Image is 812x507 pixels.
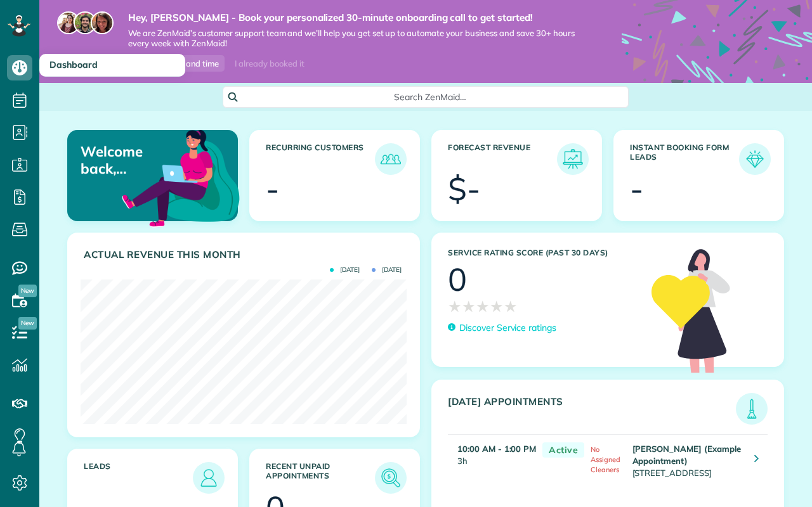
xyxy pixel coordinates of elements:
td: 3h [448,434,536,485]
p: Welcome back, [PERSON_NAME]! [81,143,181,177]
span: [DATE] [330,267,360,273]
div: - [630,173,643,205]
strong: Hey, [PERSON_NAME] - Book your personalized 30-minute onboarding call to get started! [128,11,584,24]
div: I already booked it [227,56,311,72]
td: [STREET_ADDRESS] [629,434,745,485]
h3: Service Rating score (past 30 days) [448,248,639,257]
span: ★ [462,295,476,318]
span: ★ [448,295,462,318]
h3: Actual Revenue this month [84,249,407,260]
h3: [DATE] Appointments [448,396,736,425]
div: - [266,173,279,205]
span: New [18,285,37,297]
strong: [PERSON_NAME] (Example Appointment) [632,444,741,466]
span: New [18,317,37,330]
img: icon_leads-1bed01f49abd5b7fead27621c3d59655bb73ed531f8eeb49469d10e621d6b896.png [196,465,221,491]
a: Discover Service ratings [448,321,556,335]
img: icon_todays_appointments-901f7ab196bb0bea1936b74009e4eb5ffbc2d2711fa7634e0d609ed5ef32b18b.png [739,396,764,421]
span: Dashboard [49,59,98,70]
h3: Forecast Revenue [448,143,557,175]
img: jorge-587dff0eeaa6aab1f244e6dc62b8924c3b6ad411094392a53c71c6c4a576187d.jpg [74,11,96,34]
div: 0 [448,264,467,295]
img: michelle-19f622bdf1676172e81f8f8fba1fb50e276960ebfe0243fe18214015130c80e4.jpg [91,11,114,34]
span: ★ [476,295,490,318]
div: $- [448,173,480,205]
img: icon_unpaid_appointments-47b8ce3997adf2238b356f14209ab4cced10bd1f174958f3ca8f1d0dd7fffeee.png [378,465,403,491]
span: ★ [504,295,518,318]
span: ★ [490,295,504,318]
img: icon_form_leads-04211a6a04a5b2264e4ee56bc0799ec3eb69b7e499cbb523a139df1d13a81ae0.png [742,146,768,172]
h3: Leads [84,462,193,494]
img: icon_recurring_customers-cf858462ba22bcd05b5a5880d41d6543d210077de5bb9ebc9590e49fd87d84ed.png [378,146,403,172]
h3: Instant Booking Form Leads [630,143,739,175]
span: We are ZenMaid’s customer support team and we’ll help you get set up to automate your business an... [128,28,584,49]
span: No Assigned Cleaners [591,445,620,474]
img: dashboard_welcome-42a62b7d889689a78055ac9021e634bf52bae3f8056760290aed330b23ab8690.png [119,115,242,238]
span: [DATE] [372,267,402,273]
p: Discover Service ratings [459,321,556,335]
img: icon_forecast_revenue-8c13a41c7ed35a8dcfafea3cbb826a0462acb37728057bba2d056411b612bbbe.png [560,146,586,172]
strong: 10:00 AM - 1:00 PM [457,444,536,454]
img: maria-72a9807cf96188c08ef61303f053569d2e2a8a1cde33d635c8a3ac13582a053d.jpg [57,11,80,34]
h3: Recurring Customers [266,143,375,175]
h3: Recent unpaid appointments [266,462,375,494]
span: Active [542,442,584,458]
